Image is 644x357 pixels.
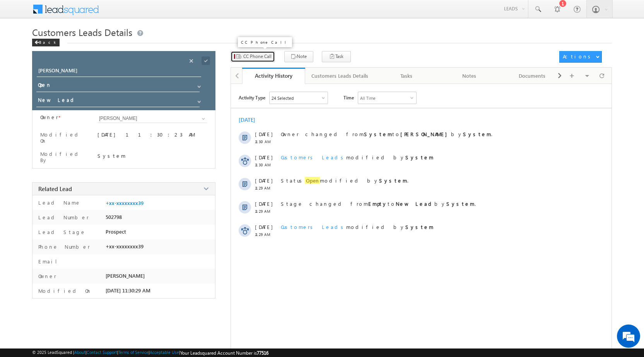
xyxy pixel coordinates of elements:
span: 77516 [257,350,268,356]
label: Lead Number [36,214,89,220]
input: Stage [36,95,200,107]
span: Customers Leads [281,224,346,230]
span: modified by [281,224,434,230]
a: Notes [438,68,501,84]
a: Activity History [242,68,305,84]
span: Stage changed from to by . [281,200,476,207]
span: Activity Type [239,92,265,103]
span: Status modified by . [281,177,408,184]
strong: System [379,177,407,184]
div: System [97,152,207,159]
strong: New Lead [396,200,434,207]
p: CC Phone Call [241,39,289,45]
div: Documents [507,71,557,80]
label: Modified By [40,151,88,163]
div: 24 Selected [272,96,294,101]
label: Modified On [36,287,92,294]
a: Tasks [375,68,438,84]
span: 11:30 AM [255,162,278,167]
strong: System [463,131,491,137]
span: Customers Leads Details [32,26,132,38]
span: 11:29 AM [255,232,278,237]
span: Related Lead [38,185,72,193]
a: Show All Items [193,96,203,104]
span: modified by [281,154,434,161]
a: About [74,350,85,355]
a: +xx-xxxxxxxx39 [106,200,143,206]
div: Minimize live chat window [127,4,145,22]
label: Email [36,258,63,265]
div: Activity History [248,72,299,79]
div: Back [32,39,60,46]
a: Documents [501,68,564,84]
span: © 2025 LeadSquared | | | | | [32,350,268,356]
span: 11:29 AM [255,209,278,214]
div: Owner Changed,Status Changed,Stage Changed,Source Changed,Notes & 19 more.. [270,92,328,104]
textarea: Type your message and hit 'Enter' [10,72,141,232]
input: Type to Search [97,114,207,123]
span: [DATE] [255,200,272,207]
label: Owner [40,114,58,120]
div: Chat with us now [40,41,130,51]
span: CC Phone Call [243,53,272,60]
span: +xx-xxxxxxxx39 [106,243,143,249]
strong: Empty [368,200,388,207]
div: [DATE] [239,116,264,123]
span: Open [305,177,320,184]
strong: System [405,154,434,161]
span: [DATE] [255,224,272,230]
button: Actions [559,51,602,63]
button: Task [322,51,351,62]
a: Contact Support [87,350,117,355]
button: Note [284,51,313,62]
a: Terms of Service [118,350,149,355]
span: [DATE] 11:30:29 AM [106,287,150,294]
label: Modified On [40,132,88,144]
div: Customers Leads Details [311,71,368,80]
div: [DATE] 11:30:23 AM [97,131,207,142]
label: Lead Name [36,199,81,206]
strong: System [364,131,392,137]
span: Customers Leads [281,154,346,161]
a: Show All Items [193,81,203,89]
span: [DATE] [255,154,272,161]
span: [PERSON_NAME] [106,273,145,279]
span: Your Leadsquared Account Number is [180,350,268,356]
img: d_60004797649_company_0_60004797649 [13,41,32,51]
span: Prospect [106,229,126,235]
strong: System [405,224,434,230]
div: Actions [563,53,593,60]
a: Show All Items [198,115,207,123]
span: 502798 [106,214,122,220]
span: 11:29 AM [255,186,278,190]
a: Customers Leads Details [305,68,375,84]
div: All Time [360,96,376,101]
span: Time [343,92,354,103]
label: Owner [36,273,56,279]
span: Owner changed from to by . [281,131,492,137]
input: Opportunity Name Opportunity Name [37,66,201,77]
strong: [PERSON_NAME] [400,131,451,137]
label: Phone Number [36,243,90,250]
div: Tasks [381,71,431,80]
strong: System [446,200,475,207]
em: Start Chat [105,238,140,249]
input: Status [36,80,200,92]
label: Lead Stage [36,229,86,235]
span: 11:30 AM [255,139,278,144]
a: Acceptable Use [150,350,179,355]
span: [DATE] [255,131,272,137]
span: [DATE] [255,177,272,184]
div: Notes [444,71,494,80]
button: CC Phone Call [231,51,275,62]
